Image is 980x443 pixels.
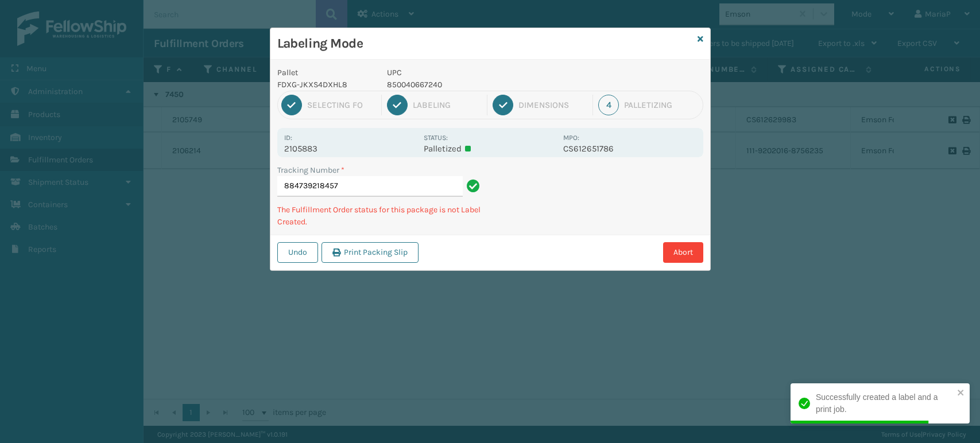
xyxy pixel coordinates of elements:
[277,242,318,263] button: Undo
[387,67,556,79] p: UPC
[413,100,482,110] div: Labeling
[563,143,696,154] p: CS612651786
[284,143,417,154] p: 2105883
[424,134,448,142] label: Status:
[663,242,703,263] button: Abort
[321,242,419,263] button: Print Packing Slip
[387,79,556,91] p: 850040667240
[518,100,587,110] div: Dimensions
[281,95,302,115] div: 1
[387,95,408,115] div: 2
[277,164,344,176] label: Tracking Number
[816,391,954,415] div: Successfully created a label and a print job.
[624,100,699,110] div: Palletizing
[284,134,292,142] label: Id:
[598,95,619,115] div: 4
[277,35,693,52] h3: Labeling Mode
[493,95,513,115] div: 3
[277,67,374,79] p: Pallet
[307,100,376,110] div: Selecting FO
[277,79,374,91] p: FDXG-JKXS4DXHL8
[424,143,556,154] p: Palletized
[277,204,483,228] p: The Fulfillment Order status for this package is not Label Created.
[563,134,579,142] label: MPO:
[957,388,965,399] button: close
